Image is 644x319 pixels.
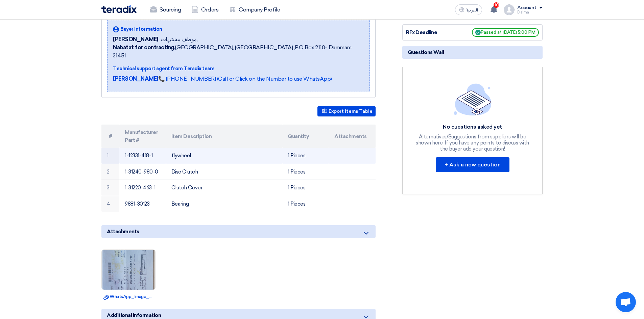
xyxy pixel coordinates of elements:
[406,29,457,36] div: RFx Deadline
[329,125,376,148] th: Attachments
[166,196,283,212] td: Bearing
[102,223,155,317] img: WhatsApp_Image__at__PM_1735047624003.jpeg
[101,164,119,180] td: 2
[113,65,364,72] div: Technical support agent from Teradix team
[101,148,119,164] td: 1
[408,49,444,56] span: Questions Wall
[166,164,283,180] td: Disc Clutch
[119,164,166,180] td: 1-31240-980-0
[282,125,329,148] th: Quantity
[455,4,482,15] button: العربية
[317,106,376,116] button: Export Items Table
[166,125,283,148] th: Item Description
[119,180,166,196] td: 1-31220-463-1
[120,26,162,33] span: Buyer Information
[415,124,530,131] div: No questions asked yet
[494,2,499,8] span: 10
[472,28,539,37] span: Passed at [DATE] 5:00 PM
[282,196,329,212] td: 1 Pieces
[145,2,186,17] a: Sourcing
[113,35,158,44] span: [PERSON_NAME]
[504,4,515,15] img: profile_test.png
[282,180,329,196] td: 1 Pieces
[107,228,139,235] span: Attachments
[415,134,530,152] div: Alternatives/Suggestions from suppliers will be shown here, If you have any points to discuss wit...
[282,148,329,164] td: 1 Pieces
[517,5,536,11] div: Account
[161,35,198,44] span: موظف مشتريات,
[113,44,175,51] b: Nabatat for contracting,
[224,2,285,17] a: Company Profile
[103,293,153,300] a: WhatsApp_Image__at__PM.jpeg
[113,44,364,60] span: [GEOGRAPHIC_DATA], [GEOGRAPHIC_DATA] ,P.O Box 2110- Dammam 31451
[466,8,478,12] span: العربية
[616,292,636,312] div: Open chat
[119,148,166,164] td: 1-12331-418-1
[119,125,166,148] th: Manufacturer Part #
[454,83,492,115] img: empty_state_list.svg
[436,157,509,172] button: + Ask a new question
[113,76,158,82] strong: [PERSON_NAME]
[113,76,332,82] a: [PERSON_NAME]📞 [PHONE_NUMBER] (Call or Click on the Number to use WhatsApp)
[107,312,161,319] span: Additional information
[101,180,119,196] td: 3
[119,196,166,212] td: 9881-30123
[517,10,543,14] div: Dalma
[166,148,283,164] td: flywheel
[101,125,119,148] th: #
[101,196,119,212] td: 4
[186,2,224,17] a: Orders
[166,180,283,196] td: Clutch Cover
[101,5,137,13] img: Teradix logo
[282,164,329,180] td: 1 Pieces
